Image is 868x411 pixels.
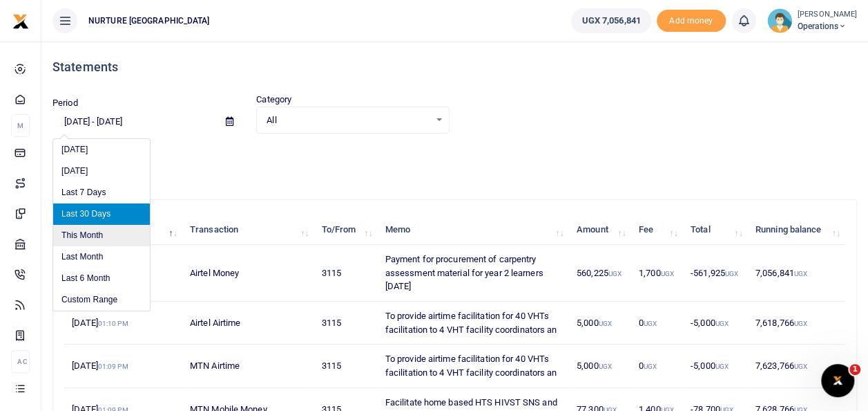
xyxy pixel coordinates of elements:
small: UGX [725,270,738,277]
li: [DATE] [53,161,150,182]
small: UGX [608,270,621,277]
td: 7,056,841 [748,245,845,302]
td: -5,000 [683,345,748,387]
li: Toup your wallet [657,10,726,33]
span: Add money [657,10,726,33]
small: [PERSON_NAME] [798,9,857,21]
td: [DATE] [64,302,182,345]
li: Wallet ballance [566,8,656,33]
li: Last 7 Days [53,182,150,203]
td: 3115 [314,302,378,345]
td: -5,000 [683,302,748,345]
span: All [267,113,429,127]
a: logo-small logo-large logo-large [12,15,29,26]
img: profile-user [767,8,792,33]
td: To provide airtime facilitation for 40 VHTs facilitation to 4 VHT facility coordinators an [377,345,568,387]
small: UGX [715,320,728,327]
small: 01:10 PM [98,320,128,327]
p: Download [52,150,857,165]
td: [DATE] [64,345,182,387]
td: 7,618,766 [748,302,845,345]
td: 5,000 [569,345,631,387]
td: -561,925 [683,245,748,302]
td: To provide airtime facilitation for 40 VHTs facilitation to 4 VHT facility coordinators an [377,302,568,345]
span: Operations [798,20,857,33]
th: To/From: activate to sort column ascending [314,215,378,245]
small: UGX [598,363,611,370]
td: 0 [631,302,683,345]
small: UGX [660,270,673,277]
li: [DATE] [53,139,150,161]
td: 3115 [314,345,378,387]
span: 1 [849,364,860,375]
small: UGX [794,270,807,277]
td: 7,623,766 [748,345,845,387]
a: Add money [657,15,726,25]
li: This Month [53,225,150,246]
small: UGX [644,320,657,327]
a: UGX 7,056,841 [571,8,650,33]
li: Ac [11,350,30,373]
li: Custom Range [53,289,150,311]
th: Memo: activate to sort column ascending [377,215,568,245]
td: Payment for procurement of carpentry assessment material for year 2 learners [DATE] [377,245,568,302]
small: UGX [715,363,728,370]
th: Amount: activate to sort column ascending [569,215,631,245]
span: UGX 7,056,841 [581,14,640,28]
th: Fee: activate to sort column ascending [631,215,683,245]
img: logo-small [12,13,29,30]
td: 1,700 [631,245,683,302]
th: Transaction: activate to sort column ascending [182,215,314,245]
small: UGX [598,320,611,327]
iframe: Intercom live chat [821,364,854,397]
td: 5,000 [569,302,631,345]
input: select period [52,110,215,134]
a: profile-user [PERSON_NAME] Operations [767,8,857,33]
td: 0 [631,345,683,387]
td: 3115 [314,245,378,302]
li: M [11,114,30,137]
li: Last 6 Month [53,268,150,289]
label: Period [52,96,78,110]
h4: Statements [52,60,857,75]
td: 560,225 [569,245,631,302]
td: Airtel Airtime [182,302,314,345]
small: UGX [644,363,657,370]
th: Running balance: activate to sort column ascending [748,215,845,245]
small: 01:09 PM [98,363,128,370]
li: Last 30 Days [53,203,150,225]
span: NURTURE [GEOGRAPHIC_DATA] [83,15,215,27]
td: MTN Airtime [182,345,314,387]
th: Total: activate to sort column ascending [683,215,748,245]
td: Airtel Money [182,245,314,302]
label: Category [256,93,291,107]
li: Last Month [53,246,150,268]
small: UGX [794,320,807,327]
small: UGX [794,363,807,370]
